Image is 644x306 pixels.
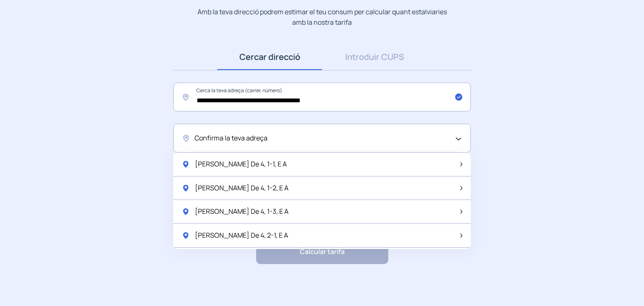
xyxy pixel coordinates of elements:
img: arrow-next-item.svg [460,233,462,238]
img: arrow-next-item.svg [460,162,462,166]
span: Confirma la teva adreça [195,133,267,144]
img: arrow-next-item.svg [460,186,462,190]
img: location-pin-green.svg [182,160,190,169]
a: Cercar direcció [217,44,322,70]
img: location-pin-green.svg [182,184,190,192]
span: [PERSON_NAME] De 4, 1-2, E A [195,183,288,194]
span: [PERSON_NAME] De 4, 1-3, E A [195,206,288,217]
a: Introduir CUPS [322,44,427,70]
span: [PERSON_NAME] De 4, 2-1, E A [195,230,288,241]
img: location-pin-green.svg [182,231,190,240]
p: Amb la teva direcció podrem estimar el teu consum per calcular quant estalviaries amb la nostra t... [196,7,449,27]
span: [PERSON_NAME] De 4, 1-1, E A [195,159,287,170]
img: arrow-next-item.svg [460,210,462,214]
img: location-pin-green.svg [182,207,190,216]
